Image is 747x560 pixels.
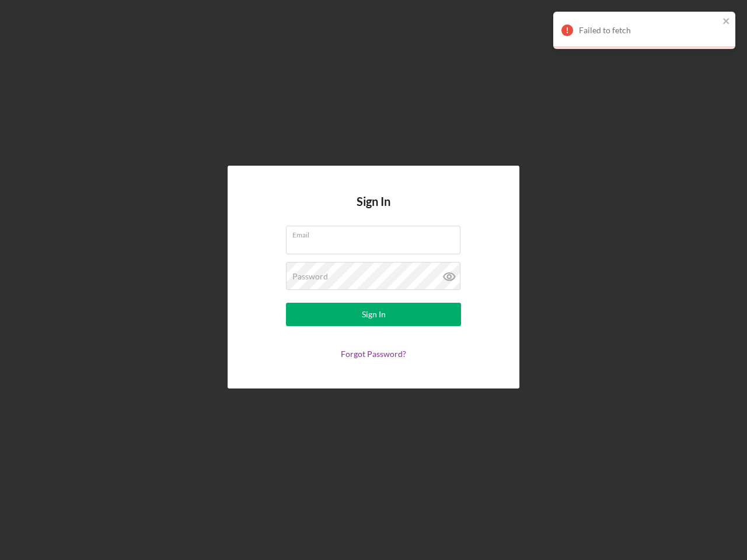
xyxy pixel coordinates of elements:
[292,272,328,281] label: Password
[286,303,461,326] button: Sign In
[579,26,719,35] div: Failed to fetch
[292,226,460,239] label: Email
[362,303,386,326] div: Sign In
[341,349,406,359] a: Forgot Password?
[722,16,731,27] button: close
[357,195,390,226] h4: Sign In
